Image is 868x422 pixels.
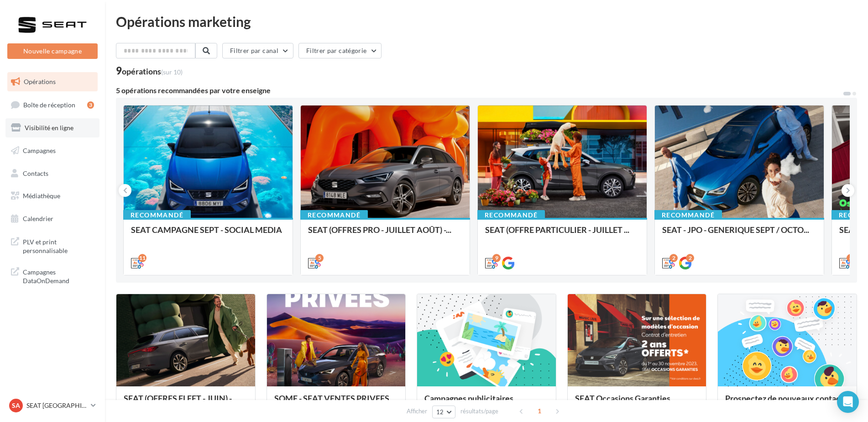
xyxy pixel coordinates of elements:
div: Open Intercom Messenger [837,391,859,413]
span: Campagnes [23,147,56,154]
a: Calendrier [5,209,99,228]
span: PLV et print personnalisable [23,236,94,255]
div: opérations [122,67,183,75]
span: SEAT - JPO - GENERIQUE SEPT / OCTO... [662,225,809,235]
span: Prospectez de nouveaux contacts [725,393,847,403]
button: Filtrer par canal [222,43,293,58]
div: 6 [847,254,855,262]
span: SEAT (OFFRES FLEET - JUIN) - [GEOGRAPHIC_DATA]... [124,393,232,412]
button: Filtrer par catégorie [298,43,382,58]
span: Afficher [407,407,427,416]
div: 9 [492,254,501,262]
a: Médiathèque [5,186,99,206]
span: Opérations [24,78,56,85]
a: Campagnes DataOnDemand [5,262,99,289]
a: PLV et print personnalisable [5,232,99,259]
div: 2 [669,254,678,262]
a: SA SEAT [GEOGRAPHIC_DATA] [7,397,98,414]
span: Médiathèque [23,192,60,200]
span: SEAT (OFFRE PARTICULIER - JUILLET ... [485,225,629,235]
div: Recommandé [123,210,191,220]
a: Campagnes [5,141,99,160]
span: Contacts [23,169,48,177]
div: 3 [87,101,94,109]
div: 2 [686,254,694,262]
div: Opérations marketing [116,15,857,28]
span: SEAT CAMPAGNE SEPT - SOCIAL MEDIA [131,225,282,235]
p: SEAT [GEOGRAPHIC_DATA] [26,401,87,410]
div: Recommandé [654,210,722,220]
a: Contacts [5,164,99,183]
a: Opérations [5,72,99,91]
a: Visibilité en ligne [5,118,99,137]
span: 12 [436,408,444,416]
span: 1 [532,404,547,418]
span: Visibilité en ligne [25,124,73,132]
button: Nouvelle campagne [7,43,98,59]
div: 5 [315,254,324,262]
span: (sur 10) [161,68,183,76]
div: 9 [116,66,183,76]
div: Recommandé [300,210,368,220]
span: Campagnes publicitaires [424,393,513,403]
span: Campagnes DataOnDemand [23,266,94,285]
span: SEAT Occasions Garanties [575,393,670,403]
span: SEAT (OFFRES PRO - JUILLET AOÛT) -... [308,225,451,235]
span: résultats/page [460,407,498,416]
div: 5 opérations recommandées par votre enseigne [116,87,842,94]
span: Calendrier [23,215,53,222]
div: 11 [138,254,146,262]
button: 12 [432,406,455,418]
a: Boîte de réception3 [5,95,99,115]
span: Boîte de réception [23,100,75,108]
div: Recommandé [477,210,545,220]
span: SOME - SEAT VENTES PRIVEES [274,393,389,403]
span: SA [12,401,20,410]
